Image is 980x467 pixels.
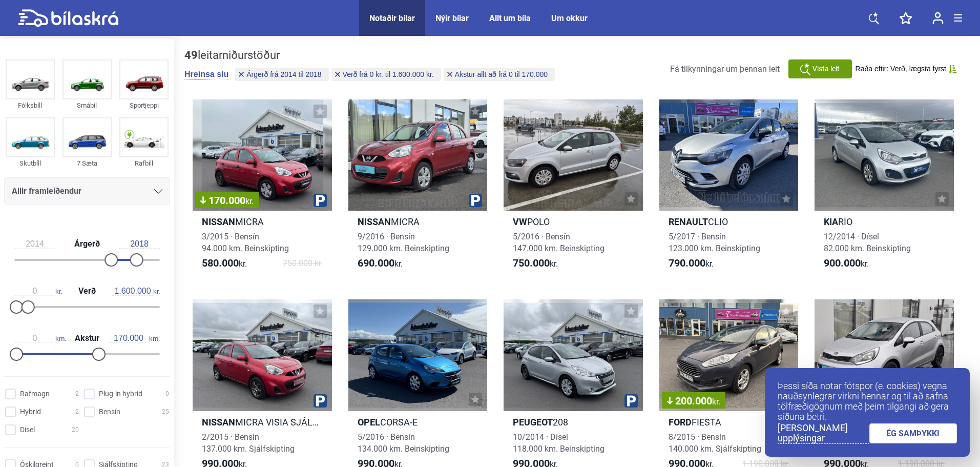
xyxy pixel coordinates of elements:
b: 580.000 [202,257,239,269]
span: 170.000 [200,195,254,206]
b: Peugeot [513,417,553,428]
div: Smábíl [62,99,112,111]
span: 20 [72,424,79,435]
span: 10/2014 · Dísel 118.000 km. Beinskipting [513,432,604,454]
div: Skutbíll [6,157,55,169]
span: km. [108,334,160,343]
span: Bensín [99,407,120,417]
h2: CORSA-E [348,416,488,428]
a: RenaultCLIO5/2017 · Bensín123.000 km. Beinskipting790.000kr. [659,99,799,279]
span: Hybrid [20,407,41,417]
b: 900.000 [824,257,861,269]
img: parking.png [314,194,327,207]
span: 2 [75,407,79,417]
span: 25 [162,407,169,417]
b: VW [513,216,527,227]
span: 2 [75,389,79,399]
span: Dísel [20,424,35,435]
span: 5/2017 · Bensín 123.000 km. Beinskipting [669,232,760,253]
h2: CLIO [659,216,799,228]
span: 5/2016 · Bensín 134.000 km. Beinskipting [358,432,449,454]
a: [PERSON_NAME] upplýsingar [778,423,869,444]
b: 49 [184,49,198,62]
h2: 208 [504,416,643,428]
b: 690.000 [358,257,394,269]
span: 12/2014 · Dísel 82.000 km. Beinskipting [824,232,911,253]
img: parking.png [469,194,482,207]
span: 9/2016 · Bensín 129.000 km. Beinskipting [358,232,449,253]
div: Sportjeppi [119,99,169,111]
div: leitarniðurstöður [184,49,557,62]
button: Verð frá 0 kr. til 1.600.000 kr. [331,68,441,81]
h2: POLO [504,216,643,228]
span: 750.000 kr. [283,257,323,270]
h2: MICRA [193,216,332,228]
button: Árgerð frá 2014 til 2018 [235,68,328,81]
img: user-login.svg [932,12,944,25]
span: km. [14,334,66,343]
div: Rafbíll [119,157,169,169]
span: 2/2015 · Bensín 137.000 km. Sjálfskipting [202,432,295,454]
span: kr. [245,196,254,206]
b: Kia [824,216,838,227]
span: kr. [824,257,869,270]
a: KiaRIO12/2014 · Dísel82.000 km. Beinskipting900.000kr. [815,99,954,279]
a: 170.000kr.NissanMICRA3/2015 · Bensín94.000 km. Beinskipting580.000kr.750.000 kr. [193,99,332,279]
b: Opel [358,417,380,428]
span: Raða eftir: Verð, lægsta fyrst [856,65,946,73]
b: 790.000 [669,257,705,269]
span: kr. [358,257,403,270]
b: Ford [669,417,692,428]
span: Allir framleiðendur [12,184,81,198]
a: Um okkur [551,13,588,23]
b: Nissan [358,216,391,227]
span: Árgerð [72,240,102,248]
span: Vista leit [812,64,840,74]
b: 750.000 [513,257,550,269]
button: Akstur allt að frá 0 til 170.000 [444,68,555,81]
span: Rafmagn [20,389,50,399]
span: kr. [712,397,720,407]
a: Allt um bíla [489,13,531,23]
div: Fólksbíll [6,99,55,111]
p: Þessi síða notar fótspor (e. cookies) vegna nauðsynlegrar virkni hennar og til að safna tölfræðig... [778,381,957,422]
a: NissanMICRA9/2016 · Bensín129.000 km. Beinskipting690.000kr. [348,99,488,279]
img: parking.png [624,394,638,408]
img: parking.png [314,394,327,408]
span: Plug-in hybrid [99,389,142,399]
span: Akstur allt að frá 0 til 170.000 [455,71,548,78]
span: Fá tilkynningar um þennan leit [670,64,780,74]
b: Renault [669,216,708,227]
button: Hreinsa síu [184,69,228,79]
span: kr. [202,257,247,270]
span: Verð [76,287,98,295]
h2: MICRA [348,216,488,228]
div: 7 Sæta [62,157,112,169]
span: kr. [669,257,714,270]
span: 8/2015 · Bensín 140.000 km. Sjálfskipting [669,432,761,454]
span: 200.000 [667,396,720,406]
span: 0 [165,389,169,399]
h2: RIO [815,216,954,228]
b: Nissan [202,417,235,428]
a: VWPOLO5/2016 · Bensín147.000 km. Beinskipting750.000kr. [504,99,643,279]
span: kr. [112,287,160,296]
span: Verð frá 0 kr. til 1.600.000 kr. [343,71,434,78]
span: Árgerð frá 2014 til 2018 [246,71,321,78]
span: Akstur [72,334,102,342]
a: ÉG SAMÞYKKI [869,423,957,443]
h2: FIESTA [659,416,799,428]
a: Notaðir bílar [369,13,415,23]
b: Nissan [202,216,235,227]
h2: MICRA VISIA SJÁLFSK [193,416,332,428]
button: Raða eftir: Verð, lægsta fyrst [856,65,957,73]
a: Nýir bílar [435,13,469,23]
span: kr. [513,257,558,270]
span: 3/2015 · Bensín 94.000 km. Beinskipting [202,232,289,253]
span: kr. [14,287,62,296]
span: 5/2016 · Bensín 147.000 km. Beinskipting [513,232,604,253]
